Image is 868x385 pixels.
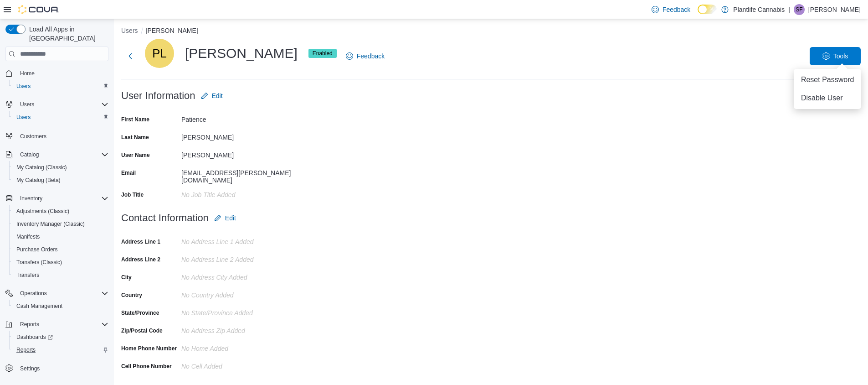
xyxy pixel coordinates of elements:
[18,5,59,14] img: Cova
[13,257,108,268] span: Transfers (Classic)
[145,39,337,68] div: [PERSON_NAME]
[2,129,112,142] button: Customers
[181,359,303,370] div: No Cell added
[121,213,209,224] h3: Contact Information
[9,161,112,174] button: My Catalog (Classic)
[13,231,108,242] span: Manifests
[181,148,303,159] div: [PERSON_NAME]
[181,341,303,352] div: No Home added
[13,244,62,255] a: Purchase Orders
[16,177,61,184] span: My Catalog (Beta)
[121,291,142,299] label: Country
[152,39,166,68] span: PL
[181,234,303,245] div: No Address Line 1 added
[121,151,150,159] label: User Name
[16,271,39,279] span: Transfers
[20,133,46,140] span: Customers
[16,246,58,253] span: Purchase Orders
[16,114,31,121] span: Users
[146,27,198,34] button: [PERSON_NAME]
[663,5,690,14] span: Feedback
[16,319,43,330] button: Reports
[181,270,303,281] div: No Address City added
[9,205,112,218] button: Adjustments (Classic)
[20,151,39,158] span: Catalog
[13,162,71,173] a: My Catalog (Classic)
[9,269,112,281] button: Transfers
[810,47,861,65] button: Tools
[121,309,159,317] label: State/Province
[2,318,112,331] button: Reports
[13,175,108,186] span: My Catalog (Beta)
[788,4,790,15] p: |
[313,49,333,57] span: Enabled
[308,49,337,58] span: Enabled
[181,112,303,123] div: Patience
[13,301,108,312] span: Cash Management
[801,93,843,104] span: Disable User
[13,257,66,268] a: Transfers (Classic)
[16,319,108,330] span: Reports
[121,191,144,198] label: Job Title
[801,74,854,85] span: Reset Password
[9,174,112,187] button: My Catalog (Beta)
[20,101,34,108] span: Users
[2,287,112,300] button: Operations
[797,91,858,105] button: Disable User
[2,148,112,161] button: Catalog
[13,81,34,92] a: Users
[16,363,108,374] span: Settings
[121,47,139,65] button: Next
[9,256,112,269] button: Transfers (Classic)
[13,270,108,281] span: Transfers
[2,362,112,375] button: Settings
[357,52,385,61] span: Feedback
[16,208,69,215] span: Adjustments (Classic)
[16,68,108,79] span: Home
[181,306,303,317] div: No State/Province Added
[794,4,805,15] div: Susan Firkola
[16,333,53,341] span: Dashboards
[181,323,303,334] div: No Address Zip added
[16,149,108,160] span: Catalog
[2,192,112,205] button: Inventory
[16,193,108,204] span: Inventory
[9,331,112,343] a: Dashboards
[16,220,85,228] span: Inventory Manager (Classic)
[9,111,112,124] button: Users
[212,91,223,100] span: Edit
[121,134,149,141] label: Last Name
[2,98,112,111] button: Users
[121,274,132,281] label: City
[16,130,108,141] span: Customers
[16,363,43,374] a: Settings
[121,363,172,370] label: Cell Phone Number
[16,99,108,110] span: Users
[16,302,62,310] span: Cash Management
[808,4,861,15] p: [PERSON_NAME]
[9,80,112,93] button: Users
[181,166,303,184] div: [EMAIL_ADDRESS][PERSON_NAME][DOMAIN_NAME]
[13,344,108,355] span: Reports
[13,112,108,123] span: Users
[16,288,108,299] span: Operations
[833,52,848,61] span: Tools
[16,193,46,204] button: Inventory
[13,270,43,281] a: Transfers
[13,206,108,217] span: Adjustments (Classic)
[2,67,112,80] button: Home
[211,209,240,227] button: Edit
[13,219,88,229] a: Inventory Manager (Classic)
[13,175,64,186] a: My Catalog (Beta)
[145,39,174,68] div: Patience Lucier
[121,327,163,334] label: Zip/Postal Code
[181,252,303,263] div: No Address Line 2 added
[16,68,38,79] a: Home
[16,99,38,110] button: Users
[16,149,42,160] button: Catalog
[20,321,39,328] span: Reports
[648,0,694,19] a: Feedback
[13,112,34,123] a: Users
[13,344,39,355] a: Reports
